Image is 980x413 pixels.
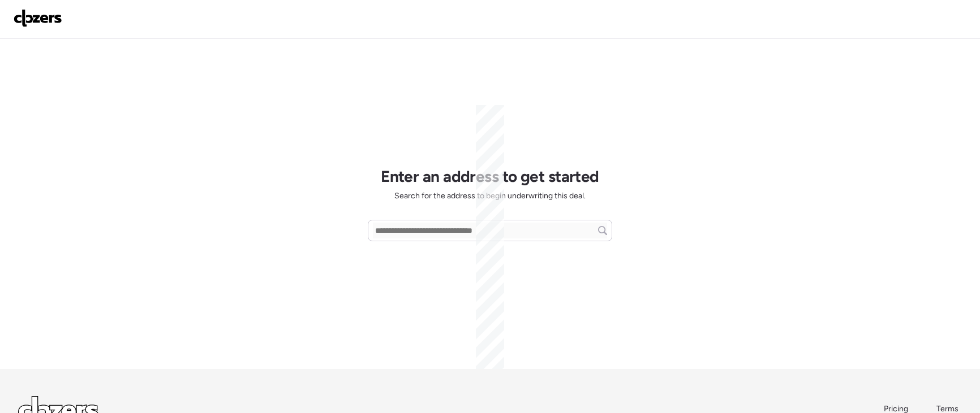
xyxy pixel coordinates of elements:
h1: Enter an address to get started [381,167,599,186]
img: Logo [14,9,62,27]
span: Search for the address to begin underwriting this deal. [394,190,586,202]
